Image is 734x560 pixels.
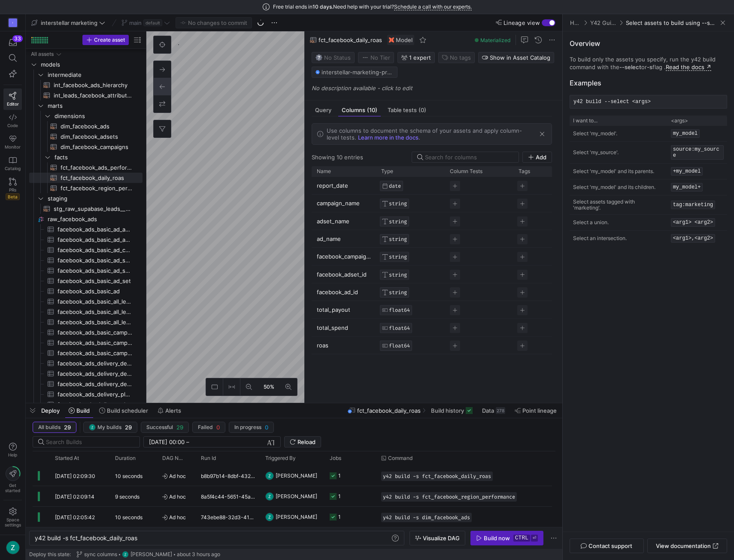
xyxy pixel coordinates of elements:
[262,382,276,392] span: 50%
[317,213,371,229] p: adset_name
[389,325,410,331] span: FLOAT64
[265,472,274,480] img: https://lh3.googleusercontent.com/a/ACg8ocJjr5HHNopetVmmgMoZNZ5zA1Z4KHaNvsq35B3bP7OyD3bE=s96-c
[29,90,143,100] div: Press SPACE to select this row.
[29,265,143,276] a: facebook_ads_basic_ad_set_cost_per_action_type​​​​​​​​​
[389,343,410,349] span: FLOAT64
[478,52,554,63] button: Show in Asset Catalog
[107,407,148,414] span: Build scheduler
[573,149,662,155] p: Select 'my_source'.
[29,286,143,296] div: Press SPACE to select this row.
[312,319,668,337] div: Press SPACE to select this row.
[29,224,143,234] div: Press SPACE to select this row.
[162,466,191,486] span: Ad hoc
[41,60,141,70] span: models
[312,67,397,78] button: interstellar-marketing-prod / y42_interstellar_marketing_main / fct_facebook_daily_roas
[29,17,107,28] button: interstellar marketing
[397,52,435,63] button: 1 expert
[186,438,189,445] span: –
[29,80,143,90] div: Press SPACE to select this row.
[388,107,426,113] span: Table tests
[29,276,143,286] div: Press SPACE to select this row.
[65,403,94,418] button: Build
[29,307,143,317] div: Press SPACE to select this row.
[330,455,341,461] span: Jobs
[5,517,21,527] span: Space settings
[438,52,475,63] button: No tags
[519,168,530,174] span: Tags
[522,152,552,163] button: Add
[29,276,143,286] a: facebook_ads_basic_ad_set​​​​​​​​​
[61,122,133,131] span: dim_facebook_ads​​​​​​​​​​
[58,369,133,379] span: facebook_ads_delivery_device_cost_per_action_type​​​​​​​​​
[338,466,341,486] div: 1
[54,80,133,90] span: int_facebook_ads_hierarchy​​​​​​​​​​
[125,424,132,431] span: 29
[48,214,141,224] span: raw_facebook_ads​​​​​​​​
[7,101,19,107] span: Editor
[3,35,22,50] button: 33
[29,173,143,183] a: fct_facebook_daily_roas​​​​​​​​​​
[61,163,133,173] span: fct_facebook_ads_performance​​​​​​​​​​
[177,551,220,557] span: about 3 hours ago
[362,54,390,61] span: No Tier
[3,110,22,131] a: Code
[656,542,711,549] span: View documentation
[276,466,317,486] span: [PERSON_NAME]
[317,168,331,174] span: Name
[58,235,133,245] span: facebook_ads_basic_ad_actions​​​​​​​​​
[58,328,133,338] span: facebook_ads_basic_campaign_actions​​​​​​​​​
[61,173,133,183] span: fct_facebook_daily_roas​​​​​​​​​​
[338,486,341,506] div: 1
[5,483,20,493] span: Get started
[162,487,191,507] span: Ad hoc
[450,168,482,174] span: Column Tests
[312,4,333,10] span: 10 days.
[312,230,668,248] div: Press SPACE to select this row.
[389,183,401,189] span: DATE
[419,107,426,113] span: (0)
[590,19,617,27] a: Y42 Guides
[3,504,22,531] a: Spacesettings
[29,142,143,152] div: Press SPACE to select this row.
[3,463,22,496] button: Getstarted
[29,296,143,307] div: Press SPACE to select this row.
[389,289,407,295] span: STRING
[312,248,668,265] div: Press SPACE to select this row.
[531,535,538,542] kbd: ⏎
[625,19,717,27] a: Select assets to build using --select, -s
[58,379,133,389] span: facebook_ads_delivery_device​​​​​​​​​
[367,107,377,113] span: (10)
[29,183,143,193] div: Press SPACE to select this row.
[482,407,494,414] span: Data
[58,286,133,296] span: facebook_ads_basic_ad​​​​​​​​​
[276,486,317,506] span: [PERSON_NAME]
[33,422,76,433] button: All builds29
[312,85,559,91] p: No description available - click to edit
[312,52,355,63] button: No statusNo Status
[394,3,472,10] a: Schedule a call with our experts.
[671,145,724,160] code: source:my_source
[29,255,143,265] div: Press SPACE to select this row.
[647,539,727,553] a: View documentation
[357,407,421,414] span: fct_facebook_daily_roas
[3,131,22,153] a: Monitor
[41,407,60,414] span: Deploy
[9,187,16,192] span: PRs
[327,127,534,141] div: .
[29,80,143,90] a: int_facebook_ads_hierarchy​​​​​​​​​​
[315,54,322,61] img: No status
[61,132,133,142] span: dim_facebook_adsets​​​​​​​​​​
[58,317,133,327] span: facebook_ads_basic_all_levels​​​​​​​​​
[6,541,20,554] img: https://lh3.googleusercontent.com/a/ACg8ocJjr5HHNopetVmmgMoZNZ5zA1Z4KHaNvsq35B3bP7OyD3bE=s96-c
[7,123,18,128] span: Code
[522,407,557,414] span: Point lineage
[389,219,407,225] span: STRING
[31,51,54,57] div: All assets
[55,473,95,479] span: [DATE] 02:09:30
[29,399,143,410] div: Press SPACE to select this row.
[396,37,412,43] span: Model
[312,177,668,195] div: Press SPACE to select this row.
[383,473,491,479] span: y42 build -s fct_facebook_daily_roas
[389,37,394,43] img: undefined
[29,348,143,358] div: Press SPACE to select this row.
